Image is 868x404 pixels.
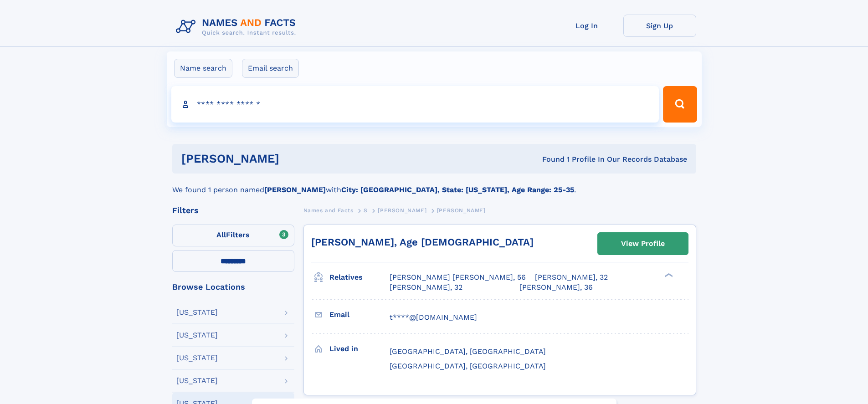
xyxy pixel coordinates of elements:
button: Search Button [663,86,697,123]
a: View Profile [598,233,688,255]
div: [US_STATE] [176,309,218,316]
span: [GEOGRAPHIC_DATA], [GEOGRAPHIC_DATA] [390,347,546,356]
a: Log In [550,15,623,37]
img: Logo Names and Facts [172,15,303,39]
a: [PERSON_NAME], Age [DEMOGRAPHIC_DATA] [311,236,534,248]
b: [PERSON_NAME] [264,185,326,194]
h3: Lived in [329,341,390,357]
div: [US_STATE] [176,332,218,339]
span: S [364,207,368,214]
h1: [PERSON_NAME] [181,153,411,164]
a: Names and Facts [303,205,354,216]
div: Filters [172,206,294,215]
a: [PERSON_NAME], 32 [535,272,608,282]
h3: Email [329,307,390,322]
a: [PERSON_NAME], 36 [519,282,593,292]
div: Browse Locations [172,283,294,291]
label: Name search [174,59,232,78]
span: [PERSON_NAME] [437,207,486,214]
div: View Profile [621,233,665,254]
span: All [216,230,226,239]
label: Filters [172,225,294,246]
a: [PERSON_NAME] [PERSON_NAME], 56 [390,272,526,282]
div: ❯ [663,272,673,278]
div: [US_STATE] [176,377,218,384]
span: [PERSON_NAME] [378,207,426,214]
a: S [364,205,368,216]
div: [US_STATE] [176,354,218,362]
h3: Relatives [329,270,390,285]
input: search input [171,86,659,123]
label: Email search [242,59,299,78]
a: Sign Up [623,15,696,37]
a: [PERSON_NAME], 32 [390,282,462,292]
div: Found 1 Profile In Our Records Database [411,154,687,164]
div: We found 1 person named with . [172,174,696,195]
span: [GEOGRAPHIC_DATA], [GEOGRAPHIC_DATA] [390,362,546,370]
b: City: [GEOGRAPHIC_DATA], State: [US_STATE], Age Range: 25-35 [341,185,574,194]
a: [PERSON_NAME] [378,205,426,216]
